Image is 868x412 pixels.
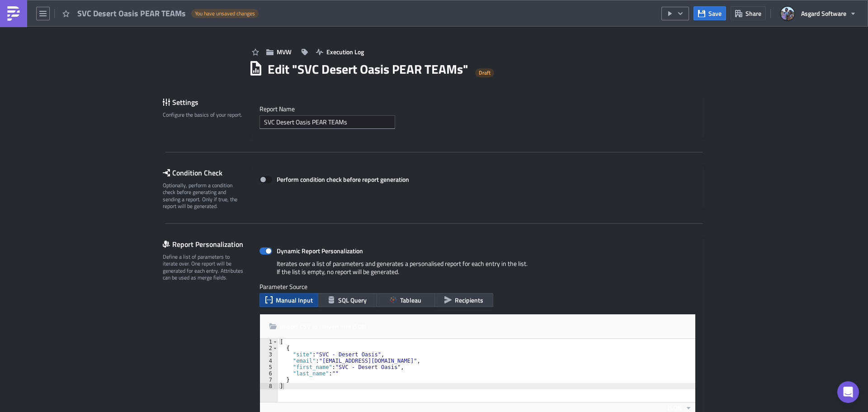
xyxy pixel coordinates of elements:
[260,364,278,370] div: 5
[260,383,278,389] div: 8
[163,111,244,118] div: Configure the basics of your report.
[6,6,21,21] img: PushMetrics
[163,95,250,109] div: Settings
[260,358,278,364] div: 4
[780,6,795,21] img: Avatar
[338,295,367,305] span: SQL Query
[163,166,250,180] div: Condition Check
[260,351,278,358] div: 3
[260,345,278,351] div: 2
[259,283,696,291] label: Parameter Source
[311,45,368,59] button: Execution Log
[4,4,432,11] p: {{ [DOMAIN_NAME] }} Monthly PEAR pdf
[277,246,363,256] strong: Dynamic Report Personalization
[837,381,859,403] div: Open Intercom Messenger
[455,295,483,305] span: Recipients
[277,175,409,184] strong: Perform condition check before report generation
[260,339,278,345] div: 1
[745,9,761,18] span: Share
[163,182,244,210] div: Optionally, perform a condition check before generating and sending a report. Only if true, the r...
[195,10,255,17] span: You have unsaved changes
[4,4,432,11] body: Rich Text Area. Press ALT-0 for help.
[479,69,491,76] span: Draft
[264,319,371,334] button: Import CSV to convert into JSON
[708,9,722,18] span: Save
[277,47,292,57] span: MVW
[318,293,377,307] button: SQL Query
[259,260,696,283] div: Iterates over a list of parameters and generates a personalised report for each entry in the list...
[434,293,493,307] button: Recipients
[801,9,846,18] span: Asgard Software
[693,6,726,20] button: Save
[259,105,696,113] label: Report Nam﻿e
[163,237,250,251] div: Report Personalization
[276,295,313,305] span: Manual Input
[262,45,296,59] button: MVW
[280,322,366,331] span: Import CSV to convert into JSON
[260,370,278,377] div: 6
[260,377,278,383] div: 7
[376,293,435,307] button: Tableau
[775,4,861,24] button: Asgard Software
[731,6,766,20] button: Share
[163,253,244,281] div: Define a list of parameters to iterate over. One report will be generated for each entry. Attribu...
[400,295,421,305] span: Tableau
[259,293,318,307] button: Manual Input
[326,47,364,57] span: Execution Log
[77,8,187,19] span: SVC Desert Oasis PEAR TEAMs
[268,61,468,77] h1: Edit " SVC Desert Oasis PEAR TEAMs "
